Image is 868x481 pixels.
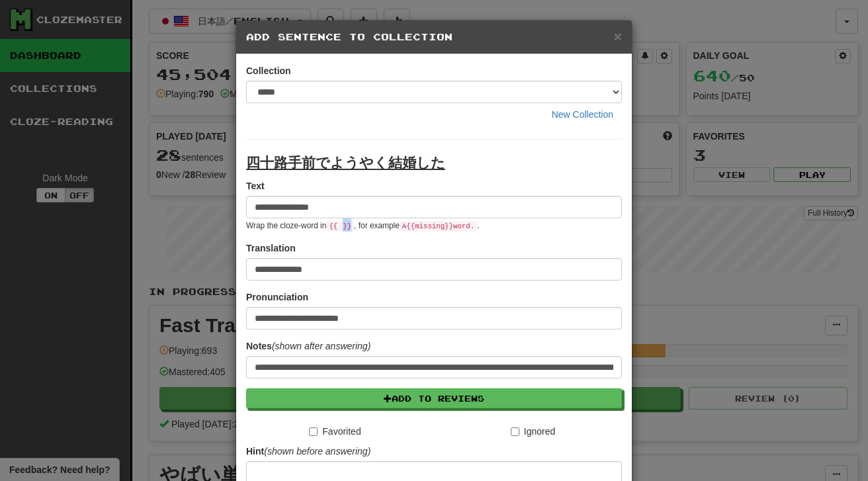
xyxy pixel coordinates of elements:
u: 四十路手前でようやく結婚した [246,155,445,170]
label: Pronunciation [246,290,308,304]
input: Favorited [309,427,318,436]
label: Hint [246,445,370,458]
button: Add to Reviews [246,388,622,408]
code: }} [340,221,354,232]
em: (shown before answering) [264,446,370,457]
em: (shown after answering) [272,341,370,351]
button: Close [614,29,622,43]
input: Ignored [511,427,519,436]
label: Collection [246,64,291,77]
button: New Collection [543,103,622,126]
code: {{ [326,221,340,232]
label: Text [246,179,265,193]
label: Ignored [511,425,555,438]
code: A {{ missing }} word. [400,221,477,232]
label: Notes [246,339,370,353]
label: Translation [246,241,296,255]
label: Favorited [309,425,361,438]
span: × [614,28,622,44]
h5: Add Sentence to Collection [246,30,622,44]
small: Wrap the cloze-word in , for example . [246,221,479,230]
